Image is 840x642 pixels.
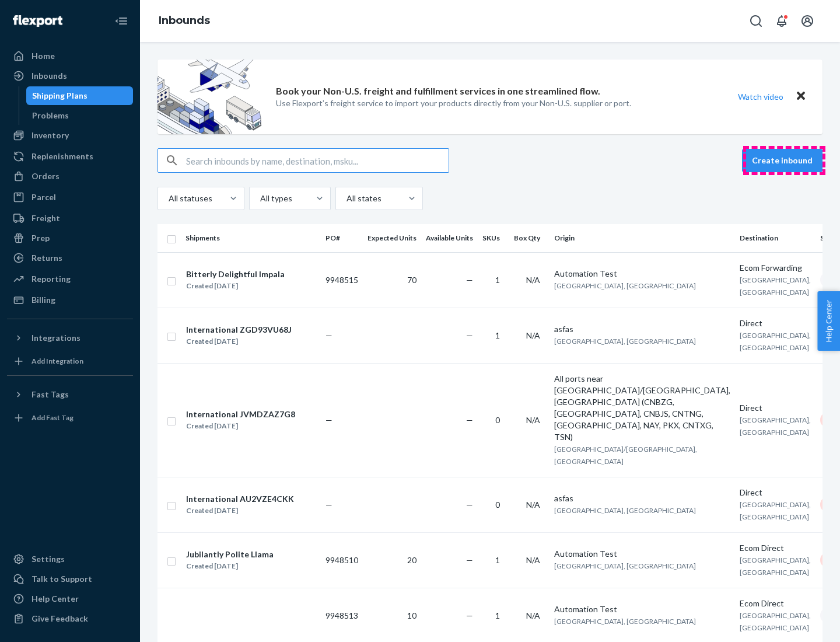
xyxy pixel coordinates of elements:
div: Give Feedback [32,613,88,624]
div: Created [DATE] [186,336,292,347]
div: Created [DATE] [186,505,294,517]
div: Returns [32,252,62,264]
th: Available Units [421,224,478,252]
span: — [325,500,332,510]
button: Fast Tags [7,385,133,404]
span: 0 [495,415,500,425]
div: Direct [740,317,811,329]
span: [GEOGRAPHIC_DATA], [GEOGRAPHIC_DATA] [740,611,811,632]
div: Created [DATE] [186,420,295,432]
span: — [325,415,332,425]
a: Talk to Support [7,570,133,588]
td: 9948515 [321,252,363,308]
span: — [466,555,473,565]
a: Orders [7,167,133,186]
button: Open account menu [796,9,819,33]
input: Search inbounds by name, destination, msku... [186,149,449,172]
a: Reporting [7,270,133,288]
div: Ecom Forwarding [740,262,811,274]
div: International JVMDZAZ7G8 [186,409,295,420]
p: Use Flexport’s freight service to import your products directly from your Non-U.S. supplier or port. [276,97,631,109]
span: — [466,330,473,340]
div: Freight [32,212,60,224]
div: Prep [32,232,50,244]
div: Inbounds [32,70,67,82]
div: International ZGD93VU68J [186,324,292,336]
div: Created [DATE] [186,280,285,292]
a: Parcel [7,188,133,207]
span: N/A [526,555,540,565]
span: — [466,500,473,510]
th: Shipments [181,224,321,252]
button: Give Feedback [7,609,133,628]
span: N/A [526,330,540,340]
span: 0 [495,500,500,510]
div: All ports near [GEOGRAPHIC_DATA]/[GEOGRAPHIC_DATA], [GEOGRAPHIC_DATA] (CNBZG, [GEOGRAPHIC_DATA], ... [554,373,730,443]
th: Box Qty [509,224,549,252]
div: Integrations [32,332,80,344]
span: [GEOGRAPHIC_DATA], [GEOGRAPHIC_DATA] [740,331,811,352]
div: Automation Test [554,268,730,280]
th: SKUs [478,224,509,252]
a: Replenishments [7,147,133,166]
span: [GEOGRAPHIC_DATA], [GEOGRAPHIC_DATA] [554,617,696,626]
span: N/A [526,415,540,425]
a: Add Fast Tag [7,409,133,427]
button: Watch video [730,88,791,105]
div: asfas [554,493,730,504]
ol: breadcrumbs [149,4,219,38]
button: Integrations [7,329,133,347]
div: Inventory [32,130,69,141]
span: [GEOGRAPHIC_DATA], [GEOGRAPHIC_DATA] [554,506,696,515]
a: Inbounds [159,14,210,27]
a: Inbounds [7,67,133,85]
a: Inventory [7,126,133,145]
div: Add Integration [32,356,83,366]
span: — [325,330,332,340]
span: N/A [526,500,540,510]
div: Home [32,50,55,62]
div: Add Fast Tag [32,413,73,423]
a: Freight [7,209,133,228]
span: 1 [495,330,500,340]
span: — [466,275,473,285]
div: International AU2VZE4CKK [186,493,294,505]
a: Prep [7,229,133,247]
div: Orders [32,170,60,182]
div: Ecom Direct [740,598,811,609]
div: Automation Test [554,548,730,560]
div: Help Center [32,593,79,605]
button: Close Navigation [110,9,133,33]
button: Help Center [817,291,840,351]
div: asfas [554,323,730,335]
a: Shipping Plans [26,86,134,105]
a: Settings [7,550,133,568]
button: Create inbound [742,149,822,172]
div: Reporting [32,273,71,285]
div: Direct [740,402,811,414]
span: [GEOGRAPHIC_DATA]/[GEOGRAPHIC_DATA], [GEOGRAPHIC_DATA] [554,445,697,466]
span: — [466,610,473,620]
p: Book your Non-U.S. freight and fulfillment services in one streamlined flow. [276,85,600,98]
div: Replenishments [32,151,93,162]
th: PO# [321,224,363,252]
span: 20 [407,555,416,565]
span: 10 [407,610,416,620]
div: Talk to Support [32,573,92,585]
input: All types [259,193,260,204]
td: 9948510 [321,532,363,588]
div: Settings [32,553,65,565]
th: Destination [735,224,815,252]
div: Fast Tags [32,389,69,400]
input: All statuses [167,193,169,204]
div: Billing [32,294,55,306]
div: Automation Test [554,603,730,615]
div: Ecom Direct [740,542,811,554]
div: Problems [32,110,69,121]
a: Help Center [7,589,133,608]
span: [GEOGRAPHIC_DATA], [GEOGRAPHIC_DATA] [740,556,811,577]
span: [GEOGRAPHIC_DATA], [GEOGRAPHIC_DATA] [740,500,811,521]
div: Jubilantly Polite Llama [186,549,274,560]
span: 1 [495,555,500,565]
